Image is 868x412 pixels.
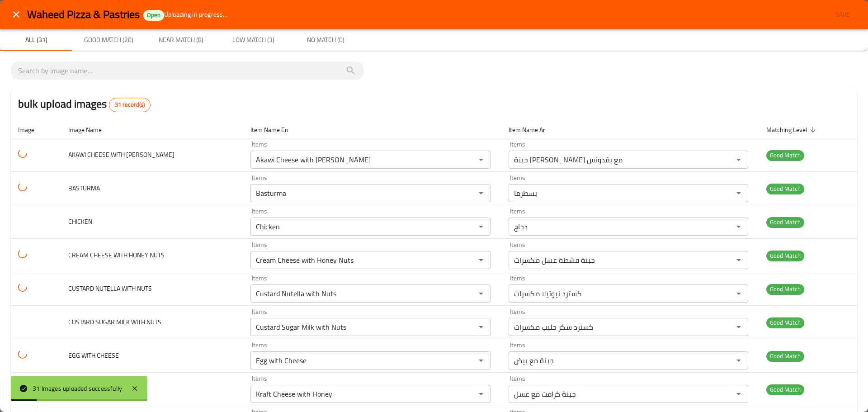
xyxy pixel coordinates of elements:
span: Near Match (8) [150,34,212,46]
span: Good Match [766,184,804,194]
span: Good Match [766,351,804,361]
span: Matching Level [766,124,819,135]
button: Open [475,254,487,266]
button: Open [475,388,487,400]
span: All (31) [5,34,67,46]
button: Open [475,220,487,233]
button: Open [475,153,487,166]
input: search [18,63,356,78]
span: CHICKEN [68,216,92,227]
span: Low Match (3) [222,34,284,46]
button: Open [732,187,745,199]
div: Open [143,10,164,21]
button: Open [732,254,745,266]
span: CREAM CHEESE WITH HONEY NUTS [68,249,165,261]
button: Open [475,354,487,367]
th: Image [11,121,61,138]
span: Good Match [766,150,804,161]
span: Open [143,11,164,19]
span: Good Match (20) [78,34,139,46]
span: Image Name [68,124,113,135]
span: Good Match [766,284,804,294]
span: Good Match [766,317,804,328]
h2: bulk upload images [18,96,151,112]
span: CUSTARD NUTELLA WITH NUTS [68,283,152,294]
span: Waheed Pizza & Pastries [27,4,140,24]
button: close [5,4,27,25]
th: Item Name En [243,121,501,138]
span: BASTURMA [68,182,100,194]
div: 31 Images uploaded successfully [33,384,122,393]
span: EGG WITH CHEESE [68,350,119,361]
button: Open [475,187,487,199]
div: Total records count [109,98,151,112]
button: Open [732,321,745,333]
button: Open [732,388,745,400]
th: Item Name Ar [501,121,759,138]
button: Open [475,321,487,333]
span: Good Match [766,217,804,227]
button: Open [475,287,487,300]
span: AKAWI CHEESE WITH [PERSON_NAME] [68,149,175,161]
button: Open [732,220,745,233]
span: CUSTARD SUGAR MILK WITH NUTS [68,316,161,328]
button: Open [732,287,745,300]
span: Good Match [766,251,804,261]
span: Good Match [766,384,804,395]
button: Open [732,153,745,166]
span: No Match (0) [295,34,356,46]
button: Open [732,354,745,367]
span: 31 record(s) [109,100,150,109]
span: Uploading in progress... [164,10,227,19]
